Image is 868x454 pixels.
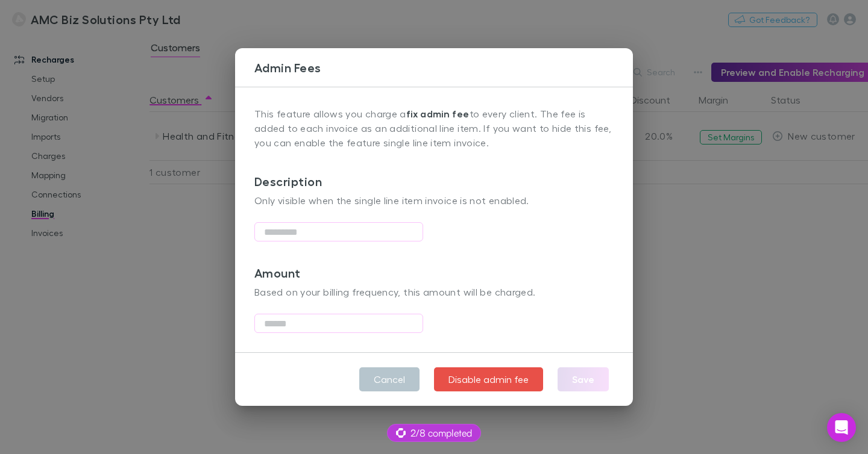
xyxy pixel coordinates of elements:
button: Disable admin fee [434,367,543,391]
strong: fix admin fee [406,108,470,120]
h3: Admin Fees [254,60,633,75]
div: Open Intercom Messenger [827,413,856,442]
h3: Description [254,150,614,193]
p: Based on your billing frequency, this amount will be charged . [254,285,614,299]
h3: Amount [254,241,614,285]
p: Only visible when the single line item invoice is not enabled. [254,193,614,208]
button: Cancel [359,367,420,391]
button: Save [558,367,609,391]
p: This feature allows you charge a to every client. The fee is added to each invoice as an addition... [254,107,614,150]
